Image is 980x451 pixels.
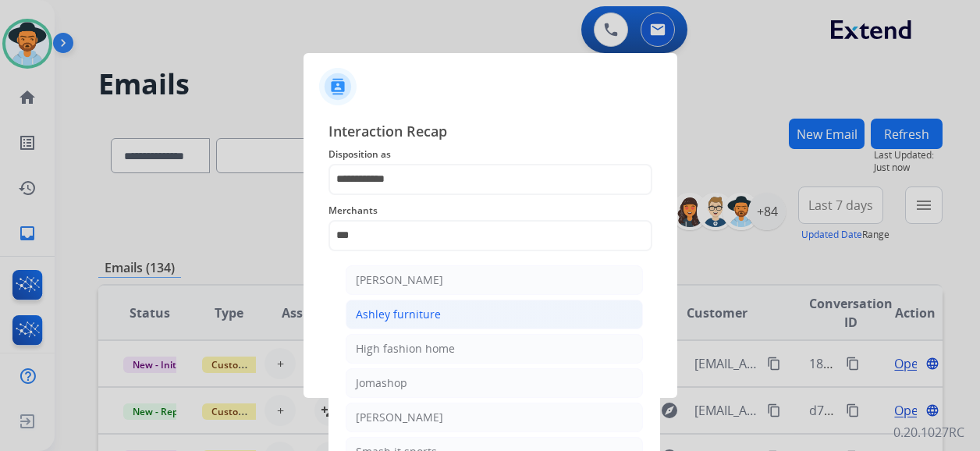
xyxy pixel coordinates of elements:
div: [PERSON_NAME] [356,272,443,288]
div: Ashley furniture [356,307,441,322]
span: Merchants [328,201,652,220]
div: Jomashop [356,375,407,391]
span: Disposition as [328,145,652,164]
img: contactIcon [319,68,357,105]
p: 0.20.1027RC [893,423,964,442]
div: [PERSON_NAME] [356,410,443,425]
div: High fashion home [356,341,455,357]
span: Interaction Recap [328,120,652,145]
